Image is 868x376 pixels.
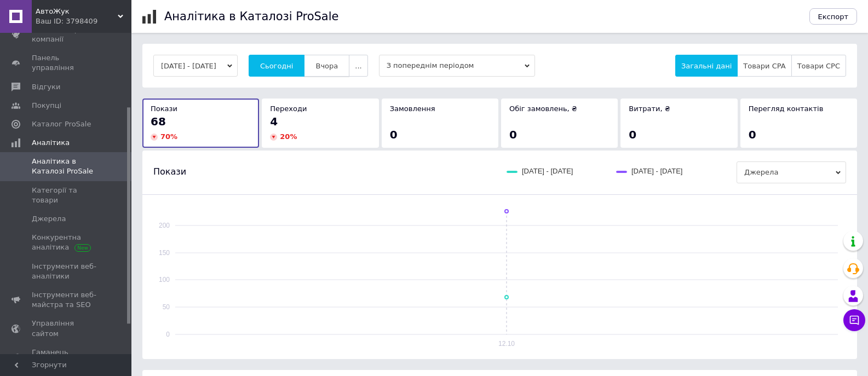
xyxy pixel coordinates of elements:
span: Аналітика в Каталозі ProSale [32,157,101,176]
button: [DATE] - [DATE] [153,55,238,77]
span: 0 [749,128,756,141]
span: Управління сайтом [32,319,101,338]
span: Обіг замовлень, ₴ [509,105,577,113]
span: Інструменти веб-майстра та SEO [32,290,101,310]
text: 0 [166,331,170,338]
span: Витрати, ₴ [629,105,670,113]
span: Відгуки [32,82,60,92]
button: Товари CPC [791,55,846,77]
span: Сьогодні [260,62,294,70]
span: Показники роботи компанії [32,25,101,44]
span: 0 [390,128,398,141]
span: 4 [270,115,278,128]
button: Експорт [809,8,858,25]
span: 0 [509,128,517,141]
span: Вчора [315,62,338,70]
span: Переходи [270,105,307,113]
span: Гаманець компанії [32,348,101,367]
span: Товари CPA [743,62,785,70]
text: 150 [159,249,170,257]
span: Покупці [32,101,61,111]
span: Товари CPC [797,62,840,70]
span: Джерела [737,161,846,183]
button: Чат з покупцем [843,309,865,331]
span: Каталог ProSale [32,119,91,129]
span: Панель управління [32,53,101,73]
button: Вчора [304,55,349,77]
span: Інструменти веб-аналітики [32,262,101,281]
div: Ваш ID: 3798409 [36,16,131,26]
span: Конкурентна аналітика [32,233,101,252]
span: 0 [629,128,636,141]
span: АвтоЖук [36,7,118,16]
span: Джерела [32,214,66,224]
text: 200 [159,222,170,229]
span: Покази [151,105,177,113]
text: 50 [163,303,170,311]
span: Експорт [818,13,849,21]
span: Перегляд контактів [749,105,824,113]
text: 100 [159,276,170,284]
h1: Аналітика в Каталозі ProSale [164,10,338,23]
button: Загальні дані [675,55,738,77]
span: Загальні дані [681,62,732,70]
span: З попереднім періодом [379,55,535,77]
span: Категорії та товари [32,186,101,205]
button: Сьогодні [249,55,305,77]
span: Аналітика [32,138,70,148]
span: Покази [153,166,186,178]
span: ... [355,62,361,70]
text: 12.10 [498,340,515,348]
span: 70 % [160,132,177,141]
span: Замовлення [390,105,435,113]
button: ... [349,55,367,77]
button: Товари CPA [737,55,791,77]
span: 68 [151,115,166,128]
span: 20 % [280,132,297,141]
